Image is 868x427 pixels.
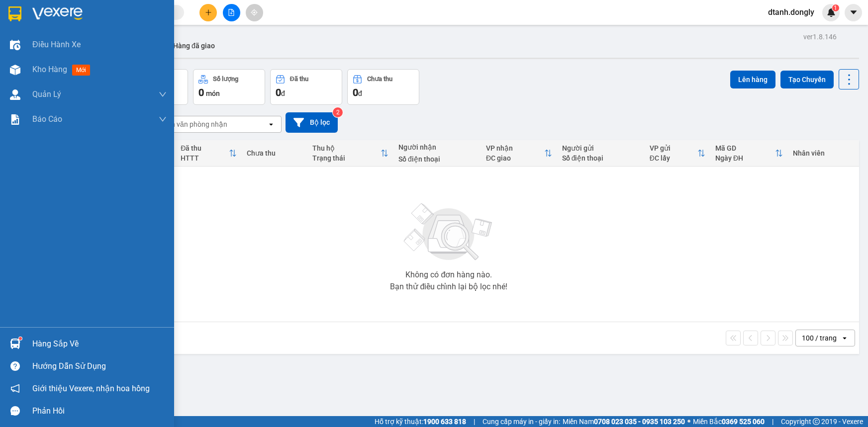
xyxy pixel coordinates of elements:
[159,115,167,123] span: down
[358,89,362,97] span: đ
[390,283,507,291] div: Bạn thử điều chỉnh lại bộ lọc nhé!
[772,416,773,427] span: |
[199,4,217,21] button: plus
[780,71,834,88] button: Tạo Chuyến
[793,149,854,157] div: Nhân viên
[32,65,67,74] span: Kho hàng
[8,6,21,21] img: logo-vxr
[474,416,475,427] span: |
[693,416,765,427] span: Miền Bắc
[159,90,167,98] span: down
[813,418,820,425] span: copyright
[19,337,22,340] sup: 1
[10,339,20,349] img: warehouse-icon
[176,140,242,167] th: Toggle SortBy
[760,6,822,18] span: dtanh.dongly
[710,140,788,167] th: Toggle SortBy
[482,416,560,427] span: Cung cấp máy in - giấy in:
[10,40,20,50] img: warehouse-icon
[10,406,20,416] span: message
[312,154,381,162] div: Trạng thái
[594,418,685,426] strong: 0708 023 035 - 0935 103 250
[267,120,275,128] svg: open
[205,9,212,16] span: plus
[562,154,640,162] div: Số điện thoại
[32,404,167,419] div: Phản hồi
[845,4,862,21] button: caret-down
[849,8,858,17] span: caret-down
[333,107,343,117] sup: 2
[213,76,238,83] div: Số lượng
[405,271,492,279] div: Không có đơn hàng nào.
[246,4,263,21] button: aim
[32,382,150,395] span: Giới thiệu Vexere, nhận hoa hồng
[423,418,466,426] strong: 1900 633 818
[32,113,62,125] span: Báo cáo
[181,154,229,162] div: HTTT
[181,144,229,152] div: Đã thu
[193,69,265,105] button: Số lượng0món
[398,155,476,163] div: Số điện thoại
[375,416,466,427] span: Hỗ trợ kỹ thuật:
[10,361,20,371] span: question-circle
[486,144,544,152] div: VP nhận
[307,140,393,167] th: Toggle SortBy
[347,69,419,105] button: Chưa thu0đ
[367,76,392,83] div: Chưa thu
[276,86,281,98] span: 0
[399,197,498,267] img: svg+xml;base64,PHN2ZyBjbGFzcz0ibGlzdC1wbHVnX19zdmciIHhtbG5zPSJodHRwOi8vd3d3LnczLm9yZy8yMDAwL3N2Zy...
[562,144,640,152] div: Người gửi
[687,420,690,424] span: ⚪️
[650,144,697,152] div: VP gửi
[481,140,557,167] th: Toggle SortBy
[251,9,258,16] span: aim
[10,384,20,393] span: notification
[165,34,223,58] button: Hàng đã giao
[715,144,775,152] div: Mã GD
[715,154,775,162] div: Ngày ĐH
[32,88,61,100] span: Quản Lý
[247,149,302,157] div: Chưa thu
[72,65,90,76] span: mới
[286,112,338,133] button: Bộ lọc
[486,154,544,162] div: ĐC giao
[32,337,167,351] div: Hàng sắp về
[834,4,837,11] span: 1
[841,334,849,342] svg: open
[228,9,235,16] span: file-add
[198,86,204,98] span: 0
[832,4,839,11] sup: 1
[353,86,358,98] span: 0
[730,71,775,88] button: Lên hàng
[290,76,308,83] div: Đã thu
[722,418,765,426] strong: 0369 525 060
[398,143,476,151] div: Người nhận
[206,89,220,97] span: món
[10,65,20,75] img: warehouse-icon
[223,4,240,21] button: file-add
[32,359,167,374] div: Hướng dẫn sử dụng
[827,8,836,17] img: icon-new-feature
[159,119,227,129] div: Chọn văn phòng nhận
[10,114,20,125] img: solution-icon
[802,333,837,343] div: 100 / trang
[563,416,685,427] span: Miền Nam
[32,38,81,51] span: Điều hành xe
[650,154,697,162] div: ĐC lấy
[803,31,837,42] div: ver 1.8.146
[312,144,381,152] div: Thu hộ
[10,89,20,100] img: warehouse-icon
[281,89,285,97] span: đ
[645,140,710,167] th: Toggle SortBy
[270,69,342,105] button: Đã thu0đ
